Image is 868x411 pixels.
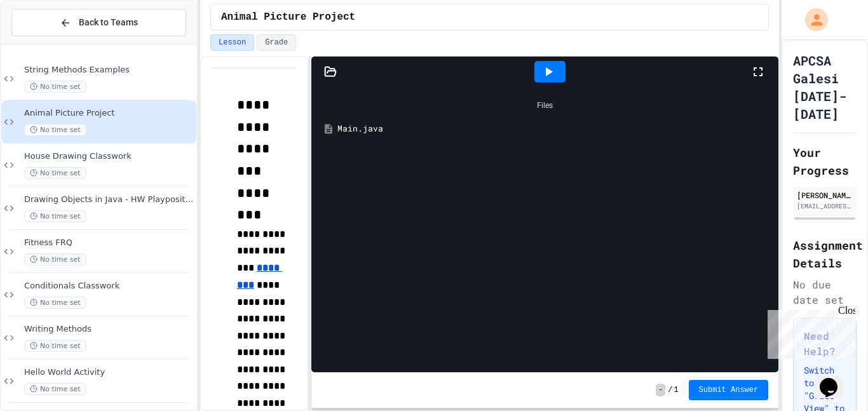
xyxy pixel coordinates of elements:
[797,201,853,211] div: [EMAIL_ADDRESS][DOMAIN_NAME]
[79,16,138,29] span: Back to Teams
[24,324,194,335] span: Writing Methods
[668,385,672,395] span: /
[318,93,773,118] div: Files
[793,51,857,123] h1: APCSA Galesi [DATE]-[DATE]
[24,253,86,266] span: No time set
[689,380,769,400] button: Submit Answer
[24,124,86,136] span: No time set
[674,385,678,395] span: 1
[24,281,194,292] span: Conditionals Classwork
[11,9,186,36] button: Back to Teams
[815,360,855,398] iframe: chat widget
[221,10,355,25] span: Animal Picture Project
[24,367,194,378] span: Hello World Activity
[24,151,194,162] span: House Drawing Classwork
[24,65,194,76] span: String Methods Examples
[257,34,296,51] button: Grade
[763,305,855,359] iframe: chat widget
[793,144,857,179] h2: Your Progress
[24,81,86,93] span: No time set
[24,167,86,179] span: No time set
[337,123,771,135] div: Main.java
[24,383,86,395] span: No time set
[210,34,254,51] button: Lesson
[24,210,86,222] span: No time set
[699,385,759,395] span: Submit Answer
[24,297,86,309] span: No time set
[792,5,831,34] div: My Account
[656,384,665,396] span: -
[793,236,857,272] h2: Assignment Details
[24,194,194,205] span: Drawing Objects in Java - HW Playposit Code
[793,277,857,307] div: No due date set
[24,238,194,248] span: Fitness FRQ
[797,189,853,201] div: [PERSON_NAME]
[24,108,194,119] span: Animal Picture Project
[24,340,86,352] span: No time set
[5,5,88,81] div: Chat with us now!Close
